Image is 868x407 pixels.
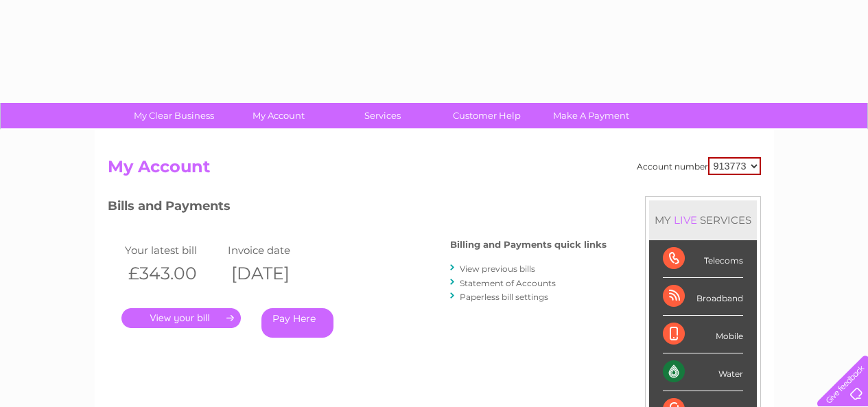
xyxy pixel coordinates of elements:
div: Telecoms [663,240,743,278]
a: Pay Here [261,308,333,338]
div: Water [663,353,743,391]
div: LIVE [671,213,700,226]
td: Invoice date [224,241,327,259]
a: Customer Help [430,103,543,128]
div: Broadband [663,278,743,316]
a: My Account [222,103,335,128]
a: Statement of Accounts [460,278,556,288]
h3: Bills and Payments [108,196,607,220]
a: Services [326,103,439,128]
th: [DATE] [224,259,327,288]
a: My Clear Business [117,103,231,128]
a: Make A Payment [535,103,648,128]
td: Your latest bill [121,241,224,259]
div: MY SERVICES [649,200,757,240]
th: £343.00 [121,259,224,288]
a: View previous bills [460,264,535,274]
div: Mobile [663,316,743,353]
div: Account number [637,157,761,175]
h4: Billing and Payments quick links [450,240,607,250]
a: . [121,308,241,328]
h2: My Account [108,157,761,183]
a: Paperless bill settings [460,292,548,302]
